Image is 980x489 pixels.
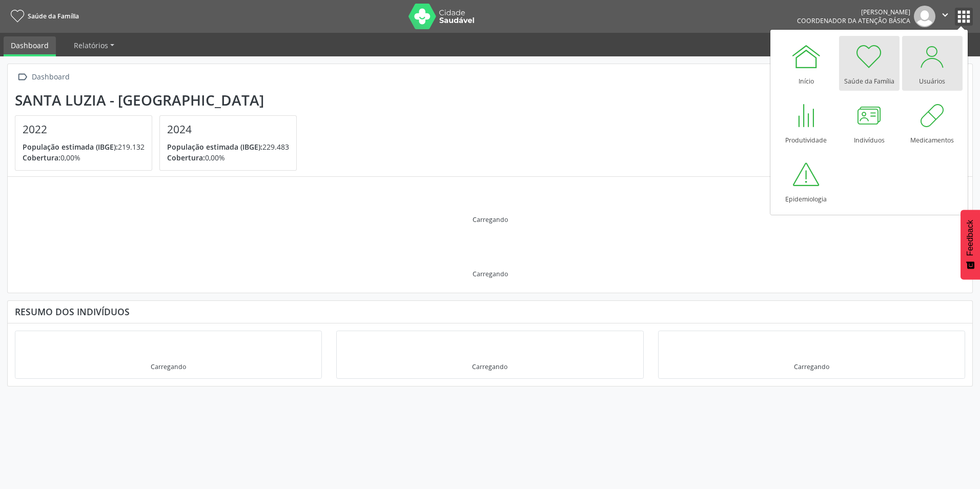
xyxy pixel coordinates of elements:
[794,362,829,371] div: Carregando
[797,8,910,16] div: [PERSON_NAME]
[839,36,900,91] a: Saúde da Família
[839,95,900,150] a: Indivíduos
[4,36,56,56] a: Dashboard
[15,92,304,109] div: Santa Luzia - [GEOGRAPHIC_DATA]
[67,36,121,54] a: Relatórios
[940,9,951,21] i: 
[167,152,289,163] p: 0,00%
[23,142,118,152] span: População estimada (IBGE):
[955,8,973,26] button: apps
[167,141,289,152] p: 229.483
[797,16,910,25] span: Coordenador da Atenção Básica
[776,154,836,209] a: Epidemiologia
[902,36,963,91] a: Usuários
[472,362,507,371] div: Carregando
[23,152,145,163] p: 0,00%
[776,36,836,91] a: Início
[7,8,79,25] a: Saúde da Família
[776,95,836,150] a: Produtividade
[167,142,262,152] span: População estimada (IBGE):
[28,12,79,21] span: Saúde da Família
[74,40,108,50] span: Relatórios
[15,70,71,85] a:  Dashboard
[935,6,955,27] button: 
[902,95,963,150] a: Medicamentos
[30,70,71,85] div: Dashboard
[151,362,186,371] div: Carregando
[167,153,205,162] span: Cobertura:
[914,6,935,27] img: img
[473,215,508,224] div: Carregando
[473,270,508,278] div: Carregando
[23,123,145,136] h4: 2022
[167,123,289,136] h4: 2024
[23,153,60,162] span: Cobertura:
[23,141,145,152] p: 219.132
[15,70,30,85] i: 
[15,306,965,317] div: Resumo dos indivíduos
[966,220,975,256] span: Feedback
[961,210,980,279] button: Feedback - Mostrar pesquisa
